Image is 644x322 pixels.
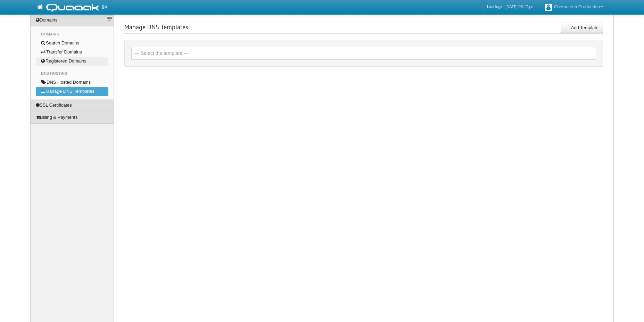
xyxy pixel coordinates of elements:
h3: Manage DNS Templates [124,22,603,34]
a: Last login: [DATE] 05:17 pm [487,3,535,10]
a: Add Template [561,23,603,33]
a: Domains [31,14,114,26]
a: Registered Domains [36,57,108,66]
a: Sidebar switch [107,16,112,20]
a: SSL Certificates [31,99,114,111]
li: DNS Hosting [36,69,108,78]
a: Search Domains [36,39,108,48]
span: (β) [102,0,107,13]
a: Manage DNS Templates [36,87,108,96]
a: Transfer Domains [36,48,108,57]
span: --- Select the template --- [134,49,587,58]
a: DNS Hosted Domains [36,78,108,87]
a: Billing & Payments [31,112,114,123]
li: Domains [36,30,108,39]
